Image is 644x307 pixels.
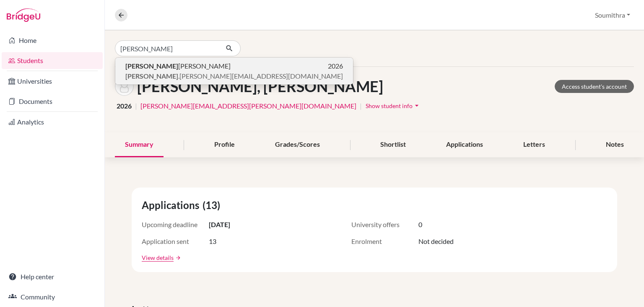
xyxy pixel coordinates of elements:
[140,101,356,111] a: [PERSON_NAME][EMAIL_ADDRESS][PERSON_NAME][DOMAIN_NAME]
[115,77,134,96] img: Nivedita Rajendra's avatar
[360,101,362,111] span: |
[513,132,555,157] div: Letters
[125,62,178,70] b: [PERSON_NAME]
[2,268,103,285] a: Help center
[413,101,421,110] i: arrow_drop_down
[7,8,40,22] img: Bridge-U
[209,236,216,246] span: 13
[117,101,132,111] span: 2026
[142,198,203,213] span: Applications
[2,288,103,305] a: Community
[115,58,353,85] button: [PERSON_NAME][PERSON_NAME]2026[PERSON_NAME].[PERSON_NAME][EMAIL_ADDRESS][DOMAIN_NAME]
[142,220,209,230] span: Upcoming deadline
[2,93,103,110] a: Documents
[328,61,343,71] span: 2026
[115,40,219,56] input: Find student by name...
[370,132,416,157] div: Shortlist
[2,114,103,130] a: Analytics
[2,32,103,49] a: Home
[366,102,413,109] span: Show student info
[418,236,454,246] span: Not decided
[436,132,493,157] div: Applications
[591,7,634,23] button: Soumithra
[125,61,231,71] span: [PERSON_NAME]
[265,132,330,157] div: Grades/Scores
[142,236,209,246] span: Application sent
[2,52,103,69] a: Students
[125,72,178,80] b: [PERSON_NAME]
[142,253,174,262] a: View details
[203,198,223,213] span: (13)
[125,71,343,81] span: .[PERSON_NAME][EMAIL_ADDRESS][DOMAIN_NAME]
[137,77,383,95] h1: [PERSON_NAME], [PERSON_NAME]
[555,80,634,93] a: Access student's account
[135,101,137,111] span: |
[174,255,181,261] a: arrow_forward
[351,236,418,246] span: Enrolment
[351,220,418,230] span: University offers
[365,99,421,112] button: Show student infoarrow_drop_down
[209,220,230,230] span: [DATE]
[2,73,103,90] a: Universities
[418,220,422,230] span: 0
[115,132,164,157] div: Summary
[204,132,245,157] div: Profile
[596,132,634,157] div: Notes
